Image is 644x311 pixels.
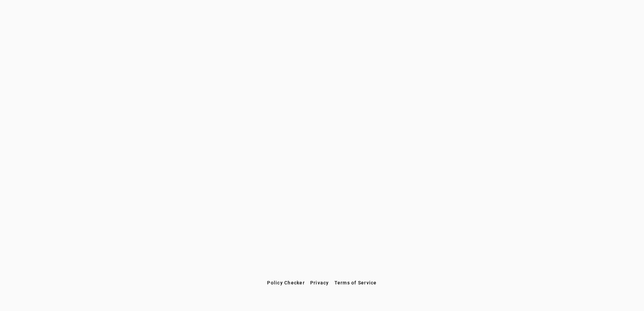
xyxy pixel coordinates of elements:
[310,280,329,285] span: Privacy
[267,280,305,285] span: Policy Checker
[308,277,332,289] button: Privacy
[264,277,308,289] button: Policy Checker
[332,277,380,289] button: Terms of Service
[334,280,377,285] span: Terms of Service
